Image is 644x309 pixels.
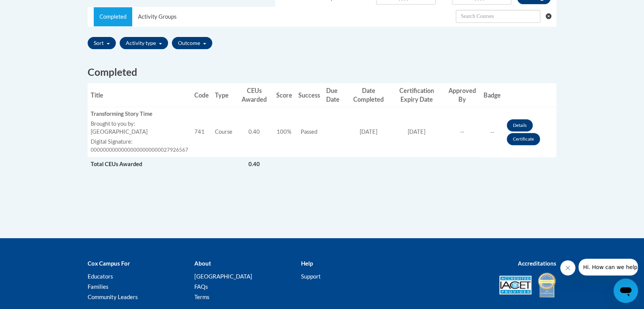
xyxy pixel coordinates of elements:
[5,5,62,11] span: Hi. How can we help?
[191,107,212,157] td: 741
[277,128,292,135] span: 100%
[194,293,210,300] a: Terms
[504,107,556,157] td: Actions
[537,272,556,298] img: IDA® Accredited
[323,83,347,107] th: Due Date
[295,107,323,157] td: Passed
[518,260,556,267] b: Accreditations
[91,110,188,118] div: Transforming Story Time
[389,83,444,107] th: Certification Expiry Date
[212,83,235,107] th: Type
[94,7,132,26] a: Completed
[88,65,556,79] h2: Completed
[347,83,389,107] th: Date Completed
[91,120,188,128] label: Brought to you by:
[91,128,147,135] span: [GEOGRAPHIC_DATA]
[295,83,323,107] th: Success
[172,37,212,49] button: Outcome
[88,273,113,280] a: Educators
[614,279,638,303] iframe: Button to launch messaging window
[91,138,188,146] label: Digital Signature:
[301,260,313,267] b: Help
[194,260,211,267] b: About
[560,260,575,275] iframe: Close message
[507,133,540,145] a: Certificate
[507,119,533,131] a: Details button
[499,275,532,295] img: Accredited IACET® Provider
[191,83,212,107] th: Code
[88,37,116,49] button: Sort
[235,157,273,171] td: 0.40
[88,83,191,107] th: Title
[481,107,504,157] td: --
[239,128,270,136] div: 0.40
[481,83,504,107] th: Badge
[91,161,142,167] span: Total CEUs Awarded
[408,128,425,135] span: [DATE]
[273,83,295,107] th: Score
[360,128,377,135] span: [DATE]
[444,107,481,157] td: --
[132,7,182,26] a: Activity Groups
[120,37,168,49] button: Activity type
[88,283,109,290] a: Families
[235,83,273,107] th: CEUs Awarded
[578,259,638,275] iframe: Message from company
[444,157,481,171] td: Actions
[88,260,130,267] b: Cox Campus For
[444,83,481,107] th: Approved By
[212,107,235,157] td: Course
[194,273,252,280] a: [GEOGRAPHIC_DATA]
[194,283,208,290] a: FAQs
[456,10,540,23] input: Search Withdrawn Transcripts
[301,273,321,280] a: Support
[88,293,138,300] a: Community Leaders
[504,83,556,107] th: Actions
[546,7,556,26] button: Clear searching
[91,147,188,153] span: 00000000000000000000000027926567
